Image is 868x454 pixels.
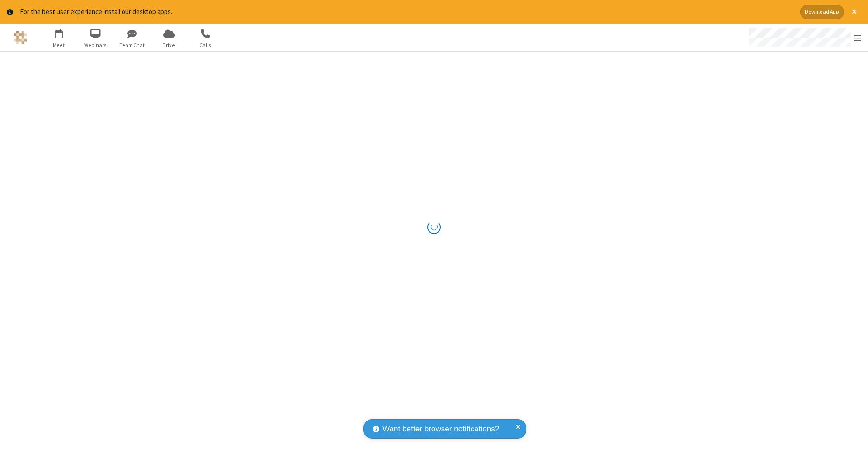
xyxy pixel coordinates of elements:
[741,24,868,51] div: Open menu
[115,41,149,49] span: Team Chat
[189,41,222,49] span: Calls
[152,41,186,49] span: Drive
[20,7,793,17] div: For the best user experience install our desktop apps.
[3,24,37,51] button: Logo
[79,41,113,49] span: Webinars
[800,5,844,19] button: Download App
[382,423,499,435] span: Want better browser notifications?
[14,31,27,44] img: QA Selenium DO NOT DELETE OR CHANGE
[847,5,861,19] button: Close alert
[42,41,76,49] span: Meet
